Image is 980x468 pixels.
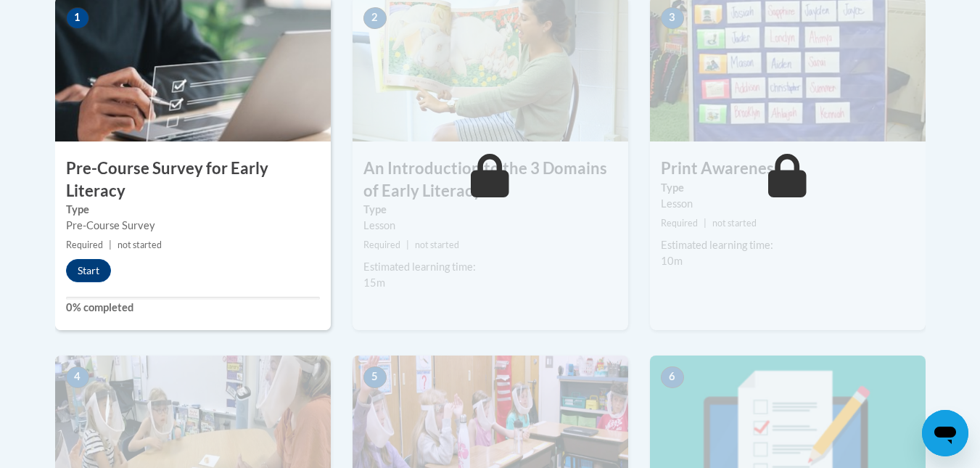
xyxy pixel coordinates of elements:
[66,218,320,234] div: Pre-Course Survey
[704,218,707,229] span: |
[363,202,617,218] label: Type
[363,259,617,275] div: Estimated learning time:
[353,157,628,202] h3: An Introduction to the 3 Domains of Early Literacy
[661,218,698,229] span: Required
[363,218,617,234] div: Lesson
[406,239,409,250] span: |
[66,300,320,316] label: 0% completed
[661,180,915,196] label: Type
[363,276,385,289] span: 15m
[66,239,103,250] span: Required
[650,157,926,180] h3: Print Awareness
[66,202,320,218] label: Type
[109,239,112,250] span: |
[66,7,89,29] span: 1
[712,218,757,229] span: not started
[415,239,459,250] span: not started
[363,239,400,250] span: Required
[55,157,331,202] h3: Pre-Course Survey for Early Literacy
[363,7,387,29] span: 2
[661,255,683,267] span: 10m
[661,237,915,253] div: Estimated learning time:
[66,259,111,282] button: Start
[66,366,89,388] span: 4
[661,196,915,212] div: Lesson
[363,366,387,388] span: 5
[661,7,684,29] span: 3
[661,366,684,388] span: 6
[118,239,162,250] span: not started
[922,410,968,456] iframe: Button to launch messaging window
